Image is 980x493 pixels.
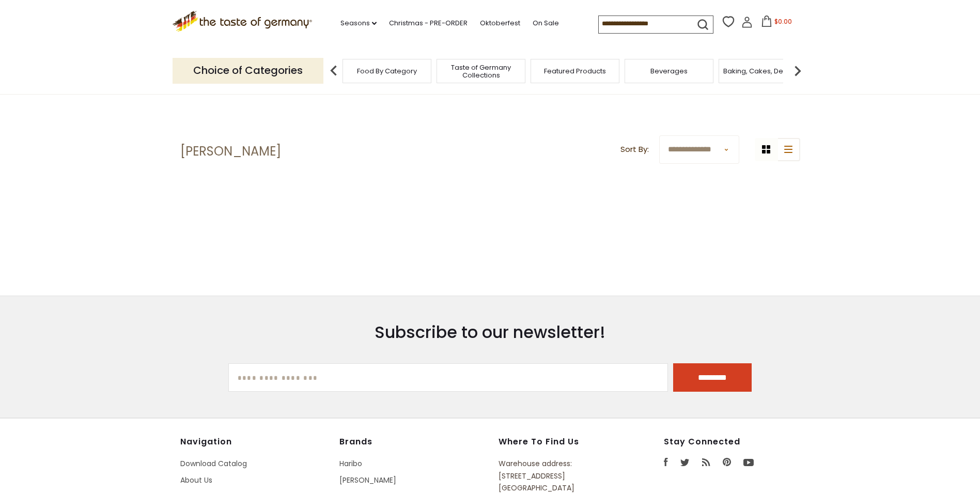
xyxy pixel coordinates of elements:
a: Featured Products [544,67,606,75]
a: Haribo [339,458,362,469]
a: About Us [180,475,212,485]
a: On Sale [533,18,559,29]
img: next arrow [787,60,808,81]
a: [PERSON_NAME] [339,475,396,485]
a: Oktoberfest [480,18,520,29]
span: $0.00 [774,17,792,26]
h4: Navigation [180,437,329,447]
h4: Brands [339,437,488,447]
a: Seasons [340,18,377,29]
a: Food By Category [357,67,417,75]
a: Christmas - PRE-ORDER [389,18,468,29]
a: Baking, Cakes, Desserts [723,67,803,75]
img: previous arrow [323,60,344,81]
button: $0.00 [755,16,799,31]
a: Taste of Germany Collections [440,64,522,79]
a: Download Catalog [180,458,247,469]
a: Beverages [650,67,688,75]
h1: [PERSON_NAME] [180,144,281,159]
label: Sort By: [620,143,649,156]
h3: Subscribe to our newsletter! [228,322,752,343]
h4: Stay Connected [664,437,800,447]
h4: Where to find us [499,437,616,447]
p: Choice of Categories [173,58,323,83]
